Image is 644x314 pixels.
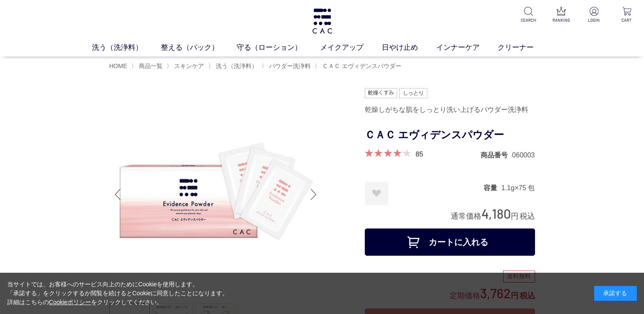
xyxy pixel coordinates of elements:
[436,42,498,53] a: インナーケア
[511,212,518,220] span: 円
[321,63,401,69] a: ＣＡＣ エヴィデンスパウダー
[208,62,260,70] li: 〉
[305,177,322,211] div: Next slide
[498,42,552,53] a: クリーナー
[174,63,204,69] span: スキンケア
[92,42,161,53] a: 洗う（洗浄料）
[518,17,539,23] p: SEARCH
[166,62,206,70] li: 〉
[261,62,313,70] li: 〉
[484,183,501,192] dt: 容量
[216,63,258,69] span: 洗う（洗浄料）
[365,228,535,256] button: カートに入れる
[109,63,127,69] a: HOME
[616,7,637,23] a: CART
[501,183,535,192] dd: 1.1g×75 包
[382,42,436,53] a: 日やけ止め
[481,151,512,160] dt: 商品番号
[237,42,320,53] a: 守る（ローション）
[7,280,229,307] div: 当サイトでは、お客様へのサービス向上のためにCookieを使用します。 「承諾する」をクリックするか閲覧を続けるとCookieに同意したことになります。 詳細はこちらの をクリックしてください。
[131,62,165,70] li: 〉
[503,271,535,283] div: 送料無料
[311,9,333,34] img: logo
[139,63,163,69] span: 商品一覧
[551,7,572,23] a: RANKING
[320,42,382,53] a: メイクアップ
[451,212,481,220] span: 通常価格
[267,63,311,69] a: パウダー洗浄料
[481,206,511,221] span: 4,180
[584,7,604,23] a: LOGIN
[584,17,604,23] p: LOGIN
[137,63,163,69] a: 商品一覧
[365,182,388,205] a: お気に入りに登録する
[415,149,423,158] a: 85
[214,63,258,69] a: 洗う（洗浄料）
[551,17,572,23] p: RANKING
[365,126,535,145] h1: ＣＡＣ エヴィデンスパウダー
[594,286,637,301] div: 承諾する
[616,17,637,23] p: CART
[315,62,404,70] li: 〉
[365,88,398,98] img: 乾燥くすみ
[520,212,535,220] span: 税込
[269,63,311,69] span: パウダー洗浄料
[172,63,204,69] a: スキンケア
[109,177,126,211] div: Previous slide
[518,7,539,23] a: SEARCH
[512,151,535,160] dd: 060003
[49,299,92,305] a: Cookieポリシー
[365,103,535,117] div: 乾燥しがちな肌をしっとり洗い上げるパウダー洗浄料
[322,63,401,69] span: ＣＡＣ エヴィデンスパウダー
[161,42,237,53] a: 整える（パック）
[399,88,427,98] img: しっとり
[109,88,322,301] img: ＣＡＣ エヴィデンスパウダー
